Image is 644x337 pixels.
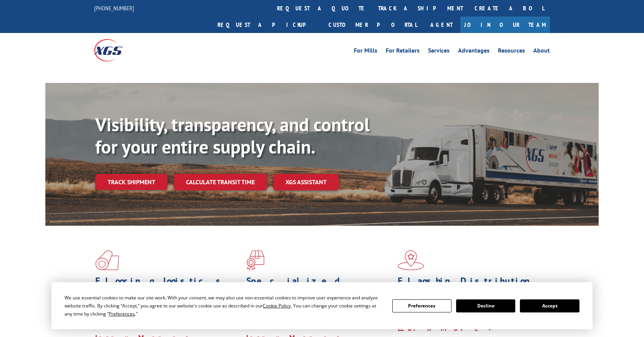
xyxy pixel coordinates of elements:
span: Cookie Policy [263,302,291,309]
a: Track shipment [95,174,168,190]
a: Learn More > [398,324,493,333]
img: xgs-icon-total-supply-chain-intelligence-red [95,250,119,270]
img: xgs-icon-focused-on-flooring-red [246,250,264,270]
div: Cookie Consent Prompt [51,282,593,329]
button: Preferences [392,299,451,312]
a: For Retailers [386,48,420,56]
a: About [533,48,550,56]
a: Resources [498,48,525,56]
a: XGS ASSISTANT [273,174,339,190]
a: Join Our Team [460,17,550,33]
a: Agent [423,17,460,33]
a: For Mills [354,48,377,56]
h1: Flagship Distribution Model [398,276,543,299]
h1: Specialized Freight Experts [246,276,392,299]
img: xgs-icon-flagship-distribution-model-red [398,250,424,270]
a: [PHONE_NUMBER] [94,4,134,12]
b: Visibility, transparency, and control for your entire supply chain. [95,112,370,159]
span: Preferences [109,311,135,317]
h1: Flooring Logistics Solutions [95,276,241,299]
a: Request a pickup [212,17,323,33]
a: Advantages [458,48,490,56]
button: Decline [456,299,515,312]
a: Customer Portal [323,17,423,33]
div: We use essential cookies to make our site work. With your consent, we may also use non-essential ... [65,294,383,318]
button: Accept [520,299,579,312]
a: Calculate transit time [174,174,267,190]
a: Services [428,48,450,56]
